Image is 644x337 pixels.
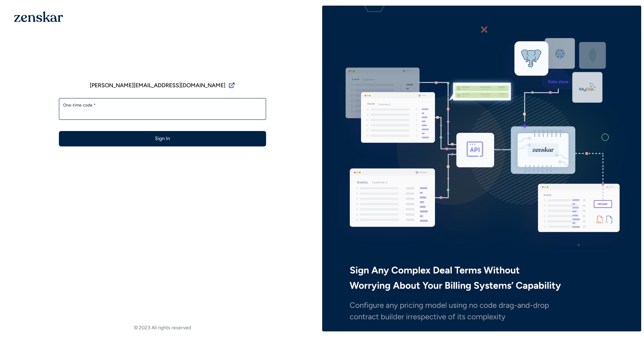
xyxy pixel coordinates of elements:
[14,11,63,22] img: 1OGAJ2xQqyY4LXKgY66KYq0eOWRCkrZdAb3gUhuVAqdWPZE9SRJmCz+oDMSn4zDLXe31Ii730ItAGKgCKgCCgCikA4Av8PJUP...
[90,81,225,90] span: [PERSON_NAME][EMAIL_ADDRESS][DOMAIN_NAME]
[3,324,322,331] footer: © 2023 All rights reserved
[59,131,266,146] button: Sign In
[63,102,262,108] label: One-time code *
